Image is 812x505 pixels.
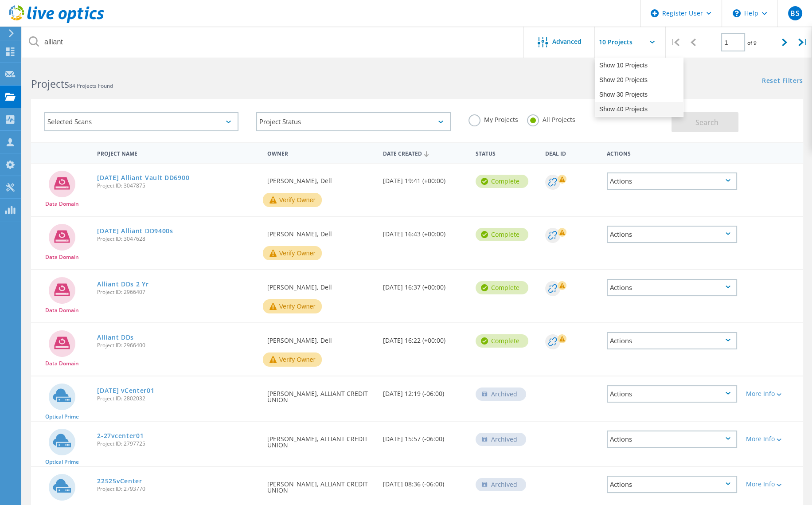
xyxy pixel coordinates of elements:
button: Verify Owner [263,352,322,367]
div: Status [471,145,541,161]
div: Complete [476,228,528,241]
span: Data Domain [45,361,79,366]
span: Project ID: 3047628 [97,236,258,242]
div: Complete [476,281,528,294]
label: All Projects [527,114,575,123]
a: [DATE] Alliant DD9400s [97,228,173,234]
span: Project ID: 3047875 [97,183,258,188]
div: More Info [746,436,799,442]
div: [DATE] 16:43 (+00:00) [379,217,471,246]
div: Archived [476,388,526,401]
b: Projects [31,77,69,91]
button: Verify Owner [263,246,322,260]
div: Show 10 Projects [595,58,683,73]
div: [DATE] 15:57 (-06:00) [379,422,471,451]
div: | [666,27,684,58]
input: Search projects by name, owner, ID, company, etc [22,27,524,58]
a: Alliant DDs 2 Yr [97,281,148,287]
div: [PERSON_NAME], Dell [263,270,379,299]
div: Show 30 Projects [595,87,683,102]
div: Project Status [256,112,450,131]
div: Actions [607,476,737,493]
div: More Info [746,481,799,487]
div: [PERSON_NAME], Dell [263,217,379,246]
div: [PERSON_NAME], Dell [263,323,379,352]
button: Verify Owner [263,299,322,313]
div: [PERSON_NAME], ALLIANT CREDIT UNION [263,376,379,412]
div: Owner [263,145,379,161]
a: Live Optics Dashboard [9,19,104,25]
span: Optical Prime [45,459,79,465]
a: 22525vCenter [97,478,142,484]
div: Show 40 Projects [595,102,683,117]
span: Project ID: 2802032 [97,396,258,401]
span: Data Domain [45,201,79,207]
span: Advanced [552,39,582,45]
div: Actions [602,145,742,161]
div: [PERSON_NAME], Dell [263,164,379,193]
span: 84 Projects Found [69,82,113,90]
div: Complete [476,334,528,348]
div: Project Name [93,145,262,161]
div: Actions [607,431,737,448]
div: Date Created [379,145,471,161]
div: Actions [607,385,737,403]
label: My Projects [468,114,518,123]
div: Actions [607,332,737,349]
span: Project ID: 2793770 [97,486,258,492]
a: 2-27vcenter01 [97,433,144,439]
button: Search [671,112,738,132]
div: Actions [607,279,737,296]
div: Actions [607,172,737,190]
div: [DATE] 16:22 (+00:00) [379,323,471,352]
div: Show 20 Projects [595,73,683,87]
div: [DATE] 16:37 (+00:00) [379,270,471,299]
a: Alliant DDs [97,334,134,341]
span: Data Domain [45,308,79,313]
div: [DATE] 12:19 (-06:00) [379,376,471,406]
div: Complete [476,175,528,188]
div: More Info [746,391,799,397]
span: Optical Prime [45,414,79,419]
span: Project ID: 2797725 [97,441,258,446]
div: Archived [476,478,526,491]
span: Project ID: 2966407 [97,290,258,295]
button: Verify Owner [263,193,322,207]
div: [PERSON_NAME], ALLIANT CREDIT UNION [263,422,379,457]
div: | [794,27,812,58]
div: [PERSON_NAME], ALLIANT CREDIT UNION [263,467,379,502]
div: Archived [476,433,526,446]
span: Project ID: 2966400 [97,343,258,348]
div: Actions [607,226,737,243]
span: Data Domain [45,254,79,260]
a: [DATE] vCenter01 [97,388,154,394]
span: Search [695,117,718,127]
a: [DATE] Alliant Vault DD6900 [97,175,189,181]
span: of 9 [747,39,757,47]
div: Deal Id [541,145,602,161]
a: Reset Filters [762,78,803,85]
span: BS [790,10,799,17]
div: [DATE] 19:41 (+00:00) [379,164,471,193]
div: Selected Scans [44,112,238,131]
div: [DATE] 08:36 (-06:00) [379,467,471,496]
svg: \n [733,9,741,17]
